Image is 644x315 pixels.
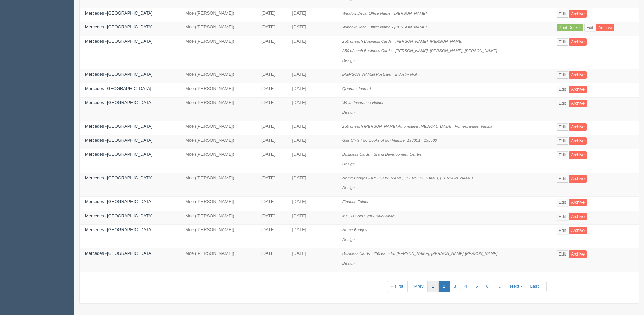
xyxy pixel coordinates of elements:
[342,162,355,166] i: Design
[180,121,256,135] td: Moe ([PERSON_NAME])
[85,124,152,129] a: Mercedes -[GEOGRAPHIC_DATA]
[557,10,568,18] a: Edit
[427,281,438,292] a: 1
[557,151,568,159] a: Edit
[342,251,498,256] i: Business Cards - 250 each for [PERSON_NAME], [PERSON_NAME] [PERSON_NAME]
[256,8,287,22] td: [DATE]
[387,281,408,292] a: « First
[342,176,473,180] i: Name Badges - [PERSON_NAME], [PERSON_NAME], [PERSON_NAME]
[256,149,287,173] td: [DATE]
[438,281,450,292] a: 2
[569,86,587,93] a: Archive
[342,86,371,91] i: Quorum Journal
[596,24,614,31] a: Archive
[569,100,587,107] a: Archive
[287,22,337,36] td: [DATE]
[342,138,437,142] i: Gas Chits ( 50 Books of 50) Number 193001 - 195500
[342,237,355,242] i: Design
[85,24,152,29] a: Mercedes -[GEOGRAPHIC_DATA]
[342,124,493,128] i: 250 of each [PERSON_NAME] Automotiive [MEDICAL_DATA] - Pomegranate, Vanilla
[342,227,367,232] i: Name Badges
[449,281,460,292] a: 3
[180,149,256,173] td: Moe ([PERSON_NAME])
[256,97,287,121] td: [DATE]
[557,71,568,79] a: Edit
[256,83,287,97] td: [DATE]
[569,175,587,183] a: Archive
[557,227,568,234] a: Edit
[180,97,256,121] td: Moe ([PERSON_NAME])
[180,135,256,149] td: Moe ([PERSON_NAME])
[256,22,287,36] td: [DATE]
[256,121,287,135] td: [DATE]
[342,100,384,105] i: White Insurance Holder
[85,213,152,218] a: Mercedes -[GEOGRAPHIC_DATA]
[85,227,152,232] a: Mercedes -[GEOGRAPHIC_DATA]
[460,281,471,292] a: 4
[506,281,526,292] a: Next ›
[287,135,337,149] td: [DATE]
[287,225,337,248] td: [DATE]
[342,185,355,190] i: Design
[342,25,427,29] i: Window Decal Office Name - [PERSON_NAME]
[287,173,337,196] td: [DATE]
[287,8,337,22] td: [DATE]
[256,135,287,149] td: [DATE]
[287,83,337,97] td: [DATE]
[256,211,287,225] td: [DATE]
[569,137,587,145] a: Archive
[287,197,337,211] td: [DATE]
[557,199,568,206] a: Edit
[180,83,256,97] td: Moe ([PERSON_NAME])
[557,86,568,93] a: Edit
[569,250,587,258] a: Archive
[180,197,256,211] td: Moe ([PERSON_NAME])
[407,281,428,292] a: ‹ Prev
[287,97,337,121] td: [DATE]
[287,36,337,69] td: [DATE]
[180,248,256,272] td: Moe ([PERSON_NAME])
[557,24,583,31] a: Print Docket
[342,48,497,53] i: 250 of each Business Cards - [PERSON_NAME], [PERSON_NAME], [PERSON_NAME]
[287,69,337,83] td: [DATE]
[256,225,287,248] td: [DATE]
[569,213,587,220] a: Archive
[557,100,568,107] a: Edit
[85,251,152,256] a: Mercedes -[GEOGRAPHIC_DATA]
[569,10,587,18] a: Archive
[180,225,256,248] td: Moe ([PERSON_NAME])
[256,248,287,272] td: [DATE]
[557,38,568,46] a: Edit
[180,211,256,225] td: Moe ([PERSON_NAME])
[287,248,337,272] td: [DATE]
[256,36,287,69] td: [DATE]
[569,38,587,46] a: Archive
[569,123,587,131] a: Archive
[482,281,493,292] a: 6
[85,199,152,204] a: Mercedes -[GEOGRAPHIC_DATA]
[342,110,355,114] i: Design
[342,214,395,218] i: MBCH Sold Sign - Blue/White
[342,152,422,156] i: Business Cards - Brand Development Centre
[584,24,595,31] a: Edit
[569,151,587,159] a: Archive
[557,213,568,220] a: Edit
[85,100,152,105] a: Mercedes -[GEOGRAPHIC_DATA]
[287,149,337,173] td: [DATE]
[557,123,568,131] a: Edit
[342,11,427,15] i: Window Decal Office Name - [PERSON_NAME]
[569,227,587,234] a: Archive
[85,138,152,143] a: Mercedes -[GEOGRAPHIC_DATA]
[85,39,152,44] a: Mercedes -[GEOGRAPHIC_DATA]
[180,173,256,196] td: Moe ([PERSON_NAME])
[557,175,568,183] a: Edit
[256,197,287,211] td: [DATE]
[471,281,482,292] a: 5
[342,261,355,265] i: Design
[493,281,506,292] a: …
[85,152,152,157] a: Mercedes -[GEOGRAPHIC_DATA]
[569,199,587,206] a: Archive
[180,36,256,69] td: Moe ([PERSON_NAME])
[85,10,152,16] a: Mercedes -[GEOGRAPHIC_DATA]
[180,8,256,22] td: Moe ([PERSON_NAME])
